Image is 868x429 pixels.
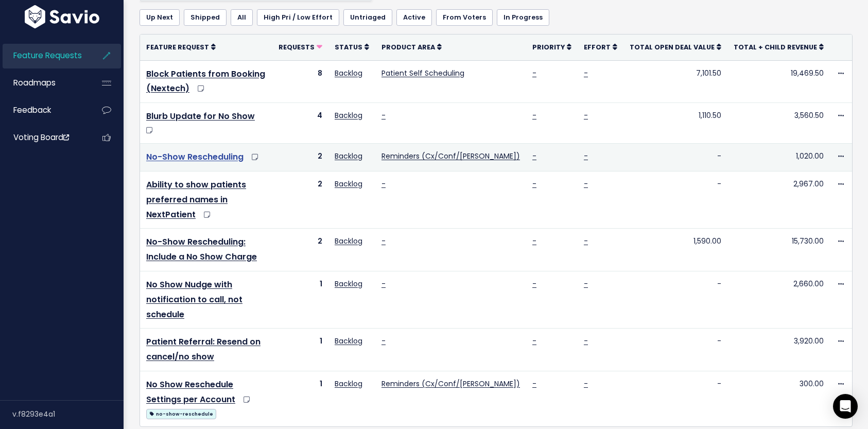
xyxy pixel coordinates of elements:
a: - [584,151,588,161]
a: Status [335,42,369,52]
a: no-show-reschedule [146,407,216,420]
a: From Voters [436,9,493,26]
a: - [584,379,588,389]
span: Priority [532,43,565,52]
span: Requests [279,43,315,52]
td: 7,101.50 [623,60,727,103]
a: Effort [584,42,617,52]
a: Blurb Update for No Show [146,110,255,122]
td: 2 [272,171,328,228]
td: 3,560.50 [727,103,830,144]
a: Feature Request [146,42,216,52]
td: 1,110.50 [623,103,727,144]
a: - [584,279,588,289]
a: Backlog [335,379,362,389]
a: - [381,279,386,289]
a: No-Show Rescheduling [146,151,244,163]
td: - [623,271,727,328]
a: Roadmaps [3,71,85,95]
a: - [584,236,588,246]
span: no-show-reschedule [146,409,216,419]
td: 15,730.00 [727,229,830,271]
span: Feedback [13,105,51,115]
a: Product Area [381,42,442,52]
a: Feature Requests [3,44,85,67]
a: - [381,336,386,346]
a: Total open deal value [630,42,721,52]
a: Backlog [335,68,362,78]
td: 3,920.00 [727,329,830,371]
a: - [584,336,588,346]
a: Patient Self Scheduling [381,68,464,78]
a: Voting Board [3,126,85,149]
a: - [584,110,588,121]
a: - [532,336,536,346]
td: 1 [272,329,328,371]
td: 2,660.00 [727,271,830,328]
a: Up Next [140,9,180,26]
span: Roadmaps [13,77,56,88]
span: Feature Requests [13,50,82,61]
a: Block Patients from Booking (Nextech) [146,68,265,95]
a: Total + Child Revenue [734,42,824,52]
span: Total open deal value [630,43,715,52]
td: - [623,371,727,426]
span: Voting Board [13,132,69,143]
a: - [584,179,588,189]
span: Feature Request [146,43,209,52]
a: Backlog [335,336,362,346]
a: - [532,68,536,78]
a: Backlog [335,236,362,246]
a: Active [396,9,432,26]
a: Ability to show patients preferred names in NextPatient [146,179,246,220]
a: Untriaged [343,9,392,26]
a: Backlog [335,151,362,161]
td: - [623,329,727,371]
a: All [231,9,253,26]
a: - [532,279,536,289]
td: 19,469.50 [727,60,830,103]
a: - [532,236,536,246]
span: Total + Child Revenue [734,43,817,52]
td: 2,967.00 [727,171,830,228]
a: Patient Referral: Resend on cancel/no show [146,336,261,363]
a: Feedback [3,98,85,122]
td: 300.00 [727,371,830,426]
td: 4 [272,103,328,144]
span: Status [335,43,362,52]
a: Reminders (Cx/Conf/[PERSON_NAME]) [381,379,520,389]
td: 1 [272,371,328,426]
td: 1,020.00 [727,144,830,171]
a: - [532,379,536,389]
a: - [381,110,386,121]
a: Priority [532,42,571,52]
a: No-Show Rescheduling: Include a No Show Charge [146,236,257,263]
a: High Pri / Low Effort [257,9,339,26]
div: v.f8293e4a1 [12,401,124,427]
td: - [623,144,727,171]
td: 2 [272,144,328,171]
a: - [381,236,386,246]
a: Backlog [335,110,362,121]
img: logo-white.9d6f32f41409.svg [22,5,102,28]
a: - [532,151,536,161]
ul: Filter feature requests [140,9,853,26]
a: - [381,179,386,189]
td: 1,590.00 [623,229,727,271]
a: No Show Reschedule Settings per Account [146,379,235,405]
a: Shipped [184,9,227,26]
a: - [532,110,536,121]
span: Effort [584,43,611,52]
a: Backlog [335,179,362,189]
a: Backlog [335,279,362,289]
a: No Show Nudge with notification to call, not schedule [146,279,242,320]
a: Requests [279,42,322,52]
a: - [584,68,588,78]
td: 1 [272,271,328,328]
a: Reminders (Cx/Conf/[PERSON_NAME]) [381,151,520,161]
td: 8 [272,60,328,103]
a: In Progress [497,9,549,26]
div: Open Intercom Messenger [833,394,858,419]
td: 2 [272,229,328,271]
td: - [623,171,727,228]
